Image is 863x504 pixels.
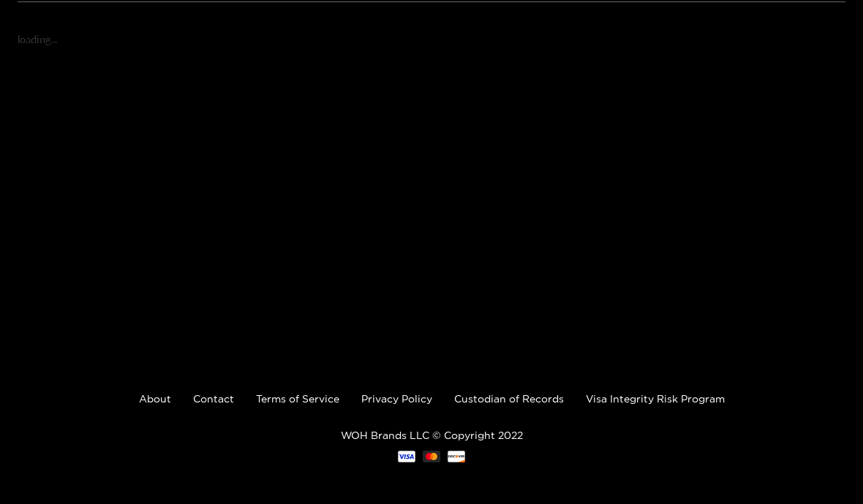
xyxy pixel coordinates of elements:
a: Terms of Service [256,393,339,404]
p: loading... [18,31,846,48]
a: Custodian of Records [454,393,564,404]
a: Privacy Policy [361,393,432,404]
a: About [139,393,171,404]
a: Visa Integrity Risk Program [586,393,725,404]
a: Contact [193,393,234,404]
